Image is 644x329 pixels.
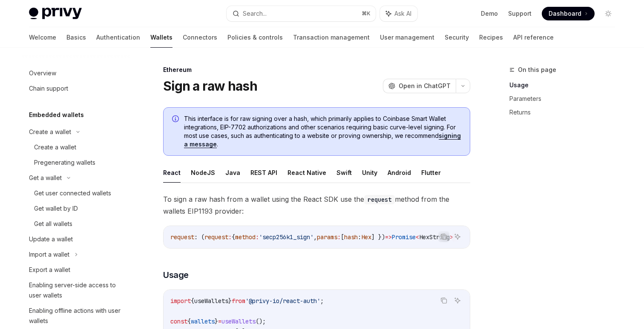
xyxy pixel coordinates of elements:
span: wallets [191,318,215,325]
button: Flutter [421,163,441,183]
span: method [235,233,256,241]
span: This interface is for raw signing over a hash, which primarily applies to Coinbase Smart Wallet i... [184,114,461,149]
div: Chain support [29,83,68,94]
button: React Native [287,163,326,183]
span: const [170,318,187,325]
button: Toggle dark mode [601,7,615,20]
span: : ( [194,233,204,241]
a: Overview [22,66,131,81]
a: Authentication [96,27,140,48]
button: Android [388,163,411,183]
span: < [416,233,419,241]
span: from [232,297,245,305]
span: { [191,297,194,305]
span: params [317,233,337,241]
span: '@privy-io/react-auth' [245,297,320,305]
span: , [313,233,317,241]
a: User management [380,27,434,48]
button: Ask AI [452,295,463,306]
button: Ask AI [452,231,463,242]
a: Usage [509,78,622,92]
div: Get user connected wallets [34,188,111,198]
a: Wallets [150,27,172,48]
div: Export a wallet [29,265,70,275]
div: Create a wallet [29,127,71,137]
button: NodeJS [191,163,215,183]
span: { [232,233,235,241]
span: useWallets [221,318,256,325]
div: Ethereum [163,66,470,74]
div: Enabling server-side access to user wallets [29,280,126,300]
span: = [218,318,221,325]
h1: Sign a raw hash [163,78,257,94]
div: Import a wallet [29,249,69,260]
button: Ask AI [380,6,417,21]
span: Ask AI [394,9,411,18]
button: Copy the contents from the code block [438,231,449,242]
a: Basics [66,27,86,48]
button: Swift [336,163,352,183]
div: Get a wallet [29,173,62,183]
a: Security [445,27,469,48]
span: useWallets [194,297,228,305]
h5: Embedded wallets [29,110,84,120]
div: Overview [29,68,56,78]
a: Enabling offline actions with user wallets [22,303,131,329]
div: Search... [243,9,267,19]
button: Copy the contents from the code block [438,295,449,306]
a: Update a wallet [22,232,131,247]
span: Hex [361,233,371,241]
span: ] }) [371,233,385,241]
a: Returns [509,106,622,119]
span: => [385,233,392,241]
span: request [204,233,228,241]
span: } [215,318,218,325]
span: Promise [392,233,416,241]
span: : [358,233,361,241]
span: } [228,297,232,305]
button: Search...⌘K [227,6,376,21]
span: HexString [419,233,450,241]
span: (); [256,318,266,325]
div: Enabling offline actions with user wallets [29,306,126,326]
button: REST API [250,163,277,183]
a: Dashboard [542,7,595,20]
span: ⌘ K [362,10,371,17]
a: Demo [481,9,498,18]
span: To sign a raw hash from a wallet using the React SDK use the method from the wallets EIP1193 prov... [163,193,470,217]
code: request [364,195,395,204]
span: Open in ChatGPT [399,82,451,90]
span: : [228,233,232,241]
div: Pregenerating wallets [34,157,95,168]
span: Dashboard [549,9,581,18]
a: Export a wallet [22,262,131,278]
span: : [256,233,259,241]
button: Open in ChatGPT [383,79,456,93]
a: Get all wallets [22,216,131,232]
a: Get user connected wallets [22,186,131,201]
a: Transaction management [293,27,370,48]
a: Pregenerating wallets [22,155,131,170]
a: API reference [513,27,554,48]
a: Connectors [183,27,217,48]
div: Create a wallet [34,142,76,152]
a: Create a wallet [22,140,131,155]
div: Get all wallets [34,219,72,229]
span: hash [344,233,358,241]
img: light logo [29,8,82,20]
span: Usage [163,269,189,281]
span: > [450,233,453,241]
div: Update a wallet [29,234,73,244]
span: 'secp256k1_sign' [259,233,313,241]
span: [ [341,233,344,241]
a: Welcome [29,27,56,48]
a: Support [508,9,532,18]
a: Enabling server-side access to user wallets [22,278,131,303]
button: Java [225,163,240,183]
span: { [187,318,191,325]
svg: Info [172,115,181,124]
a: Chain support [22,81,131,96]
a: Policies & controls [227,27,283,48]
span: request [170,233,194,241]
button: Unity [362,163,377,183]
